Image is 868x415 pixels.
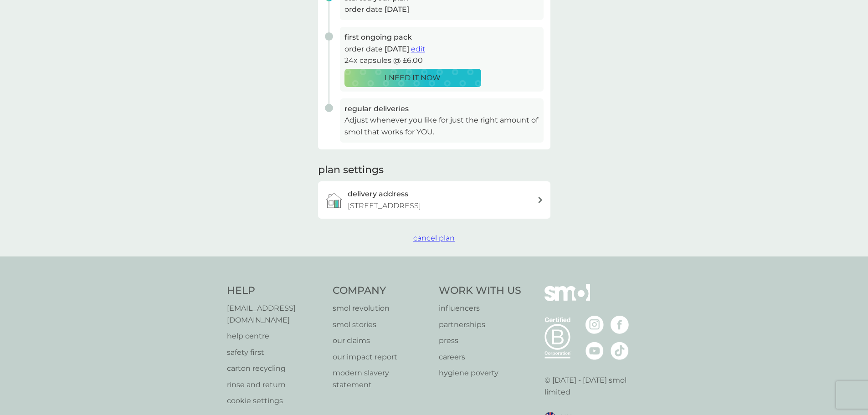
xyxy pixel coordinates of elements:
a: carton recycling [227,363,324,374]
p: I NEED IT NOW [385,72,441,84]
p: 24x capsules @ £6.00 [344,55,539,67]
a: smol revolution [333,302,430,314]
a: influencers [439,302,521,314]
span: [DATE] [385,5,409,14]
img: visit the smol Tiktok page [611,342,629,360]
a: cookie settings [227,395,324,407]
h4: Work With Us [439,284,521,298]
span: edit [411,45,425,53]
a: press [439,335,521,347]
a: [EMAIL_ADDRESS][DOMAIN_NAME] [227,302,324,326]
p: order date [344,43,539,55]
h4: Help [227,284,324,298]
a: modern slavery statement [333,367,430,390]
a: rinse and return [227,379,324,391]
h3: delivery address [348,188,408,200]
a: our claims [333,335,430,347]
img: visit the smol Instagram page [586,316,604,334]
img: visit the smol Youtube page [586,342,604,360]
a: careers [439,351,521,363]
a: delivery address[STREET_ADDRESS] [318,181,550,218]
h4: Company [333,284,430,298]
p: © [DATE] - [DATE] smol limited [544,374,642,398]
p: Adjust whenever you like for just the right amount of smol that works for YOU. [344,114,539,138]
a: our impact report [333,351,430,363]
h3: regular deliveries [344,103,539,115]
h2: plan settings [318,163,384,177]
span: cancel plan [413,234,455,242]
span: [DATE] [385,45,409,53]
a: partnerships [439,319,521,331]
h3: first ongoing pack [344,31,539,43]
p: [STREET_ADDRESS] [348,200,421,212]
a: safety first [227,347,324,359]
button: edit [411,43,425,55]
a: hygiene poverty [439,367,521,379]
img: smol [544,284,590,315]
img: visit the smol Facebook page [611,316,629,334]
button: I NEED IT NOW [344,69,481,87]
a: help centre [227,330,324,342]
button: cancel plan [413,232,455,244]
a: smol stories [333,319,430,331]
p: order date [344,4,539,15]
